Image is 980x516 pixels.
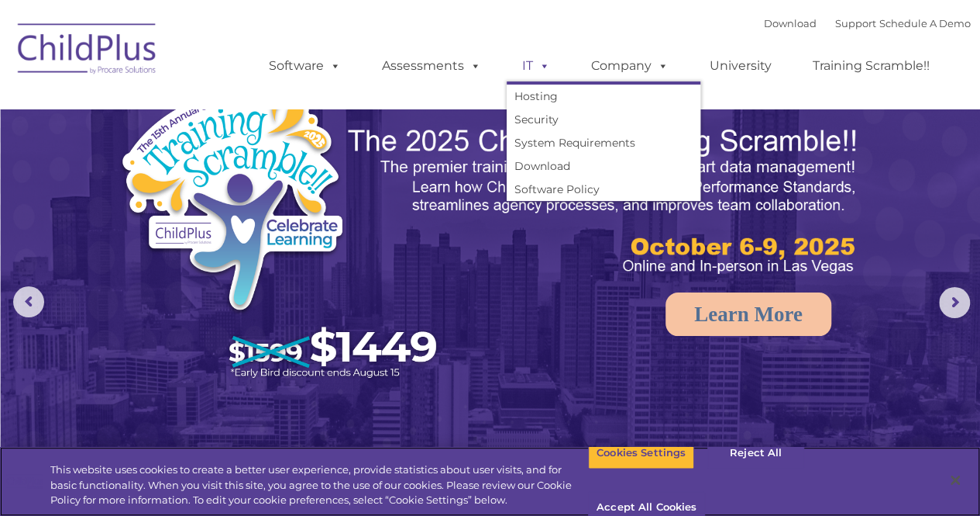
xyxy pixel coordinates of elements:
a: University [694,50,787,81]
a: Download [507,154,700,178]
a: Hosting [507,85,700,108]
a: Support [835,17,876,29]
span: Phone number [215,166,281,178]
a: Download [764,17,817,29]
a: Training Scramble!! [797,50,945,81]
font: | [764,17,971,29]
button: Reject All [707,437,804,469]
span: Last name [215,102,263,114]
img: ChildPlus by Procare Solutions [10,12,165,90]
a: Assessments [366,50,497,81]
button: Close [938,463,972,497]
a: IT [507,50,566,81]
a: Company [576,50,684,81]
div: This website uses cookies to create a better user experience, provide statistics about user visit... [50,462,588,508]
a: Learn More [665,293,831,336]
a: Schedule A Demo [879,17,971,29]
a: Software Policy [507,178,700,201]
a: Software [253,50,356,81]
a: Security [507,108,700,131]
button: Cookies Settings [588,437,694,469]
a: System Requirements [507,131,700,154]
